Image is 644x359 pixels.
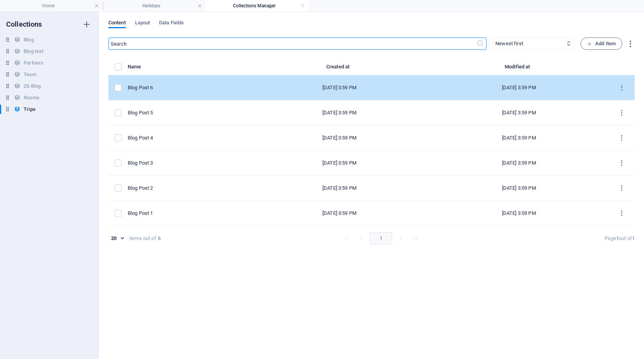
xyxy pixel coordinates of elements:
[24,35,33,44] h6: Blog
[24,93,39,102] h6: Rooms
[128,134,243,141] div: Blog Post 4
[256,84,423,91] div: [DATE] 3:59 PM
[587,39,616,48] span: Add Item
[256,210,423,217] div: [DATE] 3:59 PM
[256,134,423,141] div: [DATE] 3:59 PM
[435,160,603,167] div: [DATE] 3:59 PM
[370,232,392,245] button: page 1
[135,18,150,29] span: Layout
[24,105,35,114] h6: Trips
[103,2,206,10] h4: Holidays
[632,235,635,241] strong: 1
[256,109,423,116] div: [DATE] 3:59 PM
[82,20,91,29] i: Create new collection
[429,62,609,75] th: Modified at
[206,2,309,10] h4: Collections Manager
[24,82,41,91] h6: Z6 Blog
[128,160,243,167] div: Blog Post 3
[435,185,603,192] div: [DATE] 3:59 PM
[581,37,622,50] button: Add Item
[435,134,603,141] div: [DATE] 3:59 PM
[128,210,243,217] div: Blog Post 1
[435,109,603,116] div: [DATE] 3:59 PM
[616,235,619,241] strong: 1
[128,109,243,116] div: Blog Post 5
[6,20,42,29] h6: Collections
[339,232,423,245] nav: pagination navigation
[24,47,43,56] h6: Blog test
[128,185,243,192] div: Blog Post 2
[128,84,243,91] div: Blog Post 6
[256,185,423,192] div: [DATE] 3:59 PM
[158,235,161,242] strong: 6
[108,62,635,226] table: items list
[605,235,635,242] div: Page out of
[108,18,126,29] span: Content
[24,58,43,68] h6: Partners
[435,210,603,217] div: [DATE] 3:59 PM
[129,235,156,242] div: items out of
[159,18,184,29] span: Data Fields
[435,84,603,91] div: [DATE] 3:59 PM
[128,62,250,75] th: Name
[108,37,476,50] input: Search
[24,70,36,79] h6: Team
[256,160,423,167] div: [DATE] 3:59 PM
[250,62,429,75] th: Created at
[108,235,126,242] div: 20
